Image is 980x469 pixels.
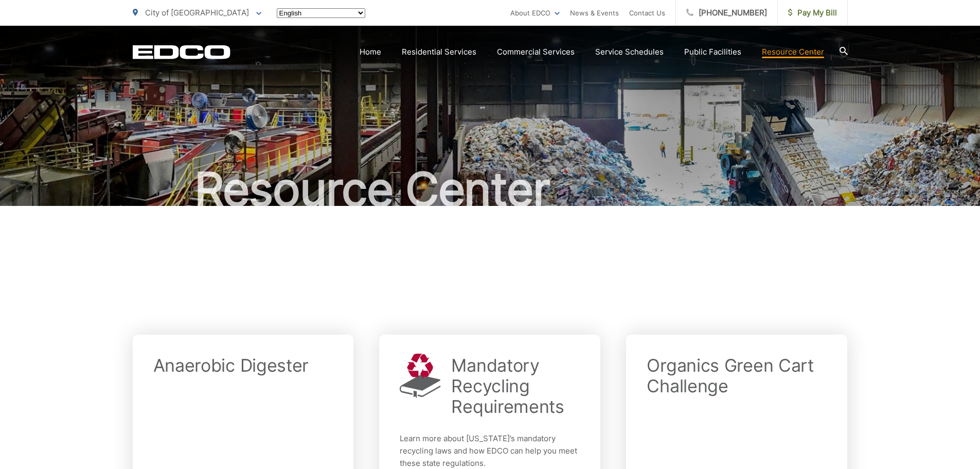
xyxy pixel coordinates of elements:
a: Public Facilities [684,46,741,58]
a: Service Schedules [595,46,664,58]
a: Residential Services [402,46,476,58]
a: Resource Center [762,46,824,58]
select: Select a language [277,8,365,18]
h2: Mandatory Recycling Requirements [451,355,580,417]
a: Home [360,46,381,58]
span: City of [GEOGRAPHIC_DATA] [145,8,249,18]
h2: Anaerobic Digester [153,355,309,376]
h1: Resource Center [133,164,848,215]
a: News & Events [570,7,619,19]
span: Pay My Bill [788,7,837,19]
a: About EDCO [510,7,560,19]
a: Commercial Services [497,46,575,58]
a: Contact Us [629,7,665,19]
h2: Organics Green Cart Challenge [647,355,827,396]
a: EDCD logo. Return to the homepage. [133,45,230,59]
